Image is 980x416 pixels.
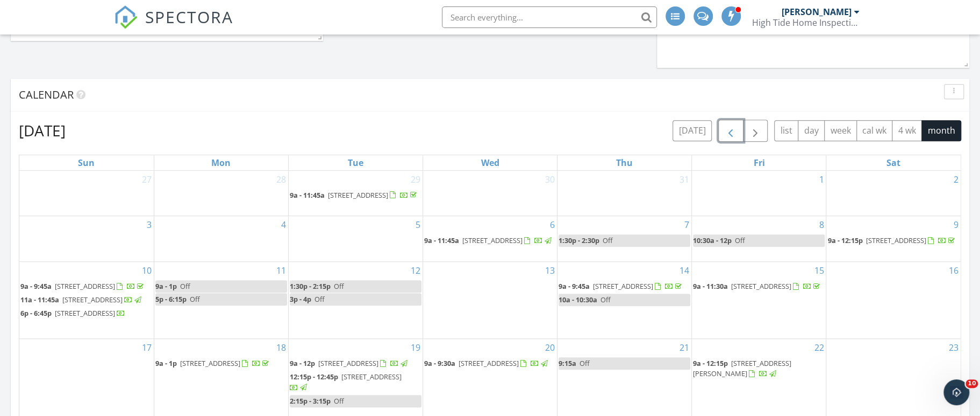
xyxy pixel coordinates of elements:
span: 9:15a [559,358,576,368]
td: Go to August 4, 2025 [154,216,288,262]
a: Go to July 30, 2025 [543,171,557,188]
a: 12:15p - 12:45p [STREET_ADDRESS] [290,371,421,394]
span: [STREET_ADDRESS] [731,281,791,291]
span: [STREET_ADDRESS] [180,358,240,368]
a: Go to July 29, 2025 [409,171,423,188]
a: Go to August 6, 2025 [548,216,557,233]
td: Go to August 9, 2025 [826,216,961,262]
span: 2:15p - 3:15p [290,396,331,406]
button: list [774,120,798,141]
td: Go to August 11, 2025 [154,261,288,338]
td: Go to August 14, 2025 [557,261,692,338]
a: Monday [209,155,233,170]
span: [STREET_ADDRESS] [593,281,653,291]
a: 9a - 9:45a [STREET_ADDRESS] [559,281,684,291]
a: Go to July 27, 2025 [140,171,154,188]
a: 9a - 11:30a [STREET_ADDRESS] [693,281,822,291]
a: Go to August 9, 2025 [952,216,961,233]
td: Go to August 12, 2025 [288,261,423,338]
a: 11a - 11:45a [STREET_ADDRESS] [20,295,143,304]
a: 9a - 11:45a [STREET_ADDRESS] [290,190,419,200]
span: [STREET_ADDRESS] [328,190,388,200]
a: 9a - 9:45a [STREET_ADDRESS] [20,280,153,293]
a: 6p - 6:45p [STREET_ADDRESS] [20,307,153,320]
span: 9a - 9:45a [20,281,52,291]
span: [STREET_ADDRESS] [459,358,519,368]
td: Go to August 3, 2025 [19,216,154,262]
span: 10 [965,379,978,388]
a: 9a - 12p [STREET_ADDRESS] [290,357,421,370]
td: Go to July 27, 2025 [19,171,154,216]
span: 9a - 12:15p [693,358,728,368]
button: [DATE] [673,120,712,141]
div: High Tide Home Inspections, LLC [752,17,860,28]
span: [STREET_ADDRESS] [341,372,402,382]
a: Go to August 4, 2025 [279,216,288,233]
span: Off [334,281,344,291]
a: 11a - 11:45a [STREET_ADDRESS] [20,294,153,307]
span: Off [603,235,613,245]
span: 1:30p - 2:15p [290,281,331,291]
a: Wednesday [478,155,501,170]
span: 9a - 12:15p [827,235,862,245]
span: 6p - 6:45p [20,308,52,318]
a: 9a - 1p [STREET_ADDRESS] [155,357,287,370]
a: Thursday [614,155,635,170]
span: Off [180,281,190,291]
span: 3p - 4p [290,294,311,304]
a: 9a - 11:45a [STREET_ADDRESS] [290,189,421,202]
td: Go to August 16, 2025 [826,261,961,338]
iframe: Intercom live chat [943,379,969,405]
span: Off [190,294,200,304]
a: 9a - 9:30a [STREET_ADDRESS] [424,358,549,368]
span: 10:30a - 12p [693,235,732,245]
span: 9a - 11:45a [290,190,325,200]
input: Search everything... [442,6,657,28]
td: Go to July 30, 2025 [423,171,557,216]
td: Go to August 2, 2025 [826,171,961,216]
button: Next month [743,120,768,142]
td: Go to August 5, 2025 [288,216,423,262]
div: [PERSON_NAME] [782,6,852,17]
span: [STREET_ADDRESS] [55,308,115,318]
span: [STREET_ADDRESS] [318,358,378,368]
button: 4 wk [892,120,922,141]
span: Off [580,358,590,368]
a: 9a - 9:45a [STREET_ADDRESS] [20,281,146,291]
span: Off [334,396,344,406]
a: 12:15p - 12:45p [STREET_ADDRESS] [290,372,402,392]
a: Friday [751,155,767,170]
span: 1:30p - 2:30p [559,235,599,245]
a: Go to August 3, 2025 [145,216,154,233]
a: Sunday [76,155,97,170]
span: [STREET_ADDRESS] [865,235,926,245]
a: Go to August 12, 2025 [409,262,423,279]
span: 9a - 12p [290,358,315,368]
td: Go to August 13, 2025 [423,261,557,338]
a: Go to August 14, 2025 [677,262,691,279]
a: 9a - 11:45a [STREET_ADDRESS] [424,234,556,247]
a: 9a - 11:30a [STREET_ADDRESS] [693,280,825,293]
a: Go to August 17, 2025 [140,339,154,356]
td: Go to August 15, 2025 [692,261,826,338]
span: SPECTORA [145,5,233,28]
a: 9a - 1p [STREET_ADDRESS] [155,358,271,368]
a: 9a - 9:30a [STREET_ADDRESS] [424,357,556,370]
span: [STREET_ADDRESS] [55,281,115,291]
span: 12:15p - 12:45p [290,372,338,382]
td: Go to August 8, 2025 [692,216,826,262]
td: Go to August 7, 2025 [557,216,692,262]
a: Go to August 7, 2025 [682,216,691,233]
a: Go to August 11, 2025 [274,262,288,279]
a: SPECTORA [114,15,233,37]
button: week [824,120,857,141]
a: 9a - 12:15p [STREET_ADDRESS] [827,234,960,247]
a: Go to August 8, 2025 [817,216,826,233]
span: Off [314,294,325,304]
a: Go to August 16, 2025 [947,262,961,279]
span: [STREET_ADDRESS] [62,295,123,304]
span: 9a - 11:45a [424,235,459,245]
span: [STREET_ADDRESS][PERSON_NAME] [693,358,791,378]
a: Tuesday [346,155,366,170]
a: 6p - 6:45p [STREET_ADDRESS] [20,308,125,318]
